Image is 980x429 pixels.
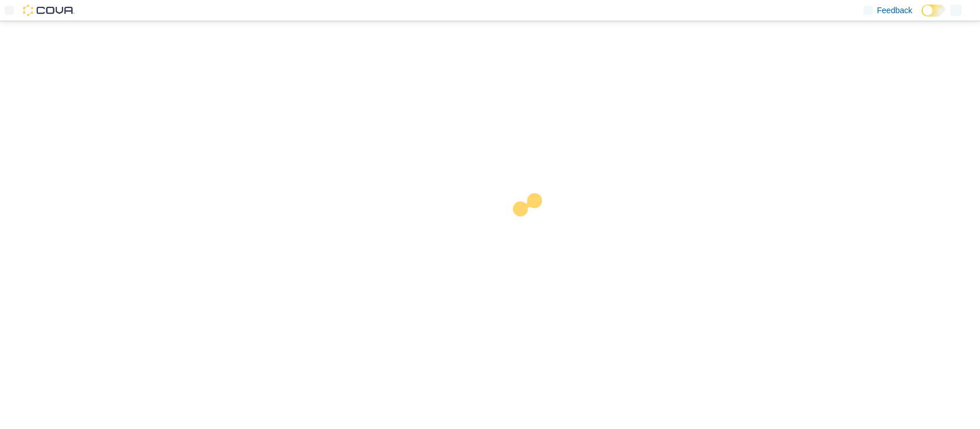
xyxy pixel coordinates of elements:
[921,5,946,17] input: Dark Mode
[921,17,922,17] span: Dark Mode
[490,185,576,271] img: cova-loader
[877,5,912,16] span: Feedback
[23,5,75,16] img: Cova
